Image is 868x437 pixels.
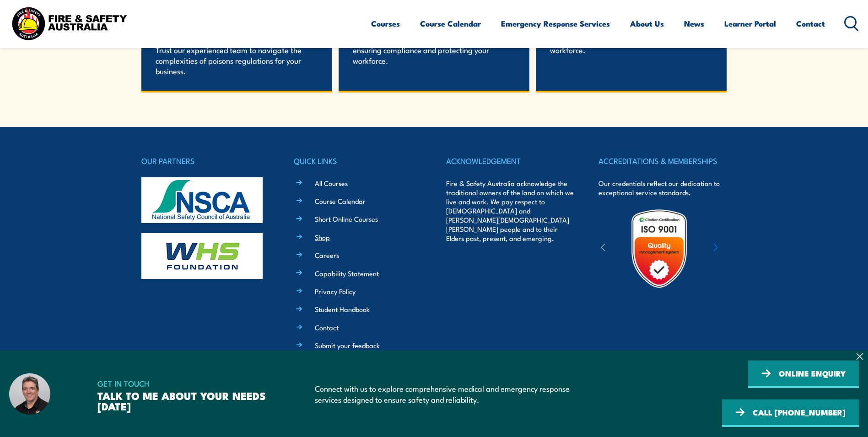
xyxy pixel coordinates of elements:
a: Privacy Policy [315,286,356,296]
a: Course Calendar [315,196,366,206]
a: Student Handbook [315,304,370,314]
a: Course Calendar [420,11,481,36]
a: News [684,11,704,36]
a: ONLINE ENQUIRY [748,361,859,388]
img: Untitled design (19) [619,208,699,289]
a: Shop [315,232,330,242]
a: Contact [796,11,825,36]
span: GET IN TOUCH [97,377,277,390]
img: nsca-logo-footer [141,177,263,223]
a: Emergency Response Services [501,11,610,36]
img: ewpa-logo [700,233,779,264]
a: About Us [630,11,664,36]
p: Connect with us to explore comprehensive medical and emergency response services designed to ensu... [315,383,579,404]
a: Careers [315,250,339,260]
a: All Courses [315,178,348,188]
h4: ACCREDITATIONS & MEMBERSHIPS [598,154,727,167]
p: Our credentials reflect our dedication to exceptional service standards. [598,179,727,197]
a: Contact [315,322,339,332]
a: Submit your feedback [315,340,380,350]
h4: QUICK LINKS [294,154,422,167]
a: CALL [PHONE_NUMBER] [722,399,859,427]
p: Fire & Safety Australia acknowledge the traditional owners of the land on which we live and work.... [446,179,574,243]
h4: ACKNOWLEDGEMENT [446,154,574,167]
a: Short Online Courses [315,214,378,224]
h4: OUR PARTNERS [141,154,270,167]
img: Dave – Fire and Safety Australia [9,373,50,415]
img: whs-logo-footer [141,233,263,279]
a: Courses [371,11,400,36]
a: Learner Portal [724,11,776,36]
h3: TALK TO ME ABOUT YOUR NEEDS [DATE] [97,390,277,411]
a: Capability Statement [315,268,379,278]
